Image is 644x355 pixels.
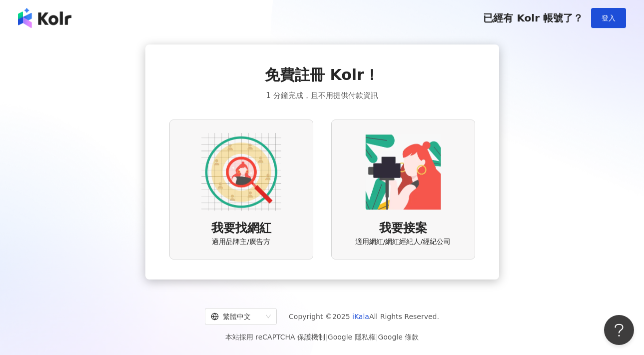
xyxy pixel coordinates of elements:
[604,315,634,345] iframe: Help Scout Beacon - Open
[376,333,378,341] span: |
[483,12,583,24] span: 已經有 Kolr 帳號了？
[266,89,378,101] span: 1 分鐘完成，且不用提供付款資訊
[18,8,71,28] img: logo
[352,312,369,320] a: iKala
[363,132,443,212] img: KOL identity option
[211,220,271,237] span: 我要找網紅
[379,220,427,237] span: 我要接案
[591,8,626,28] button: 登入
[602,14,616,22] span: 登入
[225,331,419,343] span: 本站採用 reCAPTCHA 保護機制
[289,310,439,322] span: Copyright © 2025 All Rights Reserved.
[212,237,270,247] span: 適用品牌主/廣告方
[265,64,379,85] span: 免費註冊 Kolr！
[201,132,281,212] img: AD identity option
[378,333,419,341] a: Google 條款
[325,333,328,341] span: |
[211,308,262,324] div: 繁體中文
[355,237,451,247] span: 適用網紅/網紅經紀人/經紀公司
[328,333,376,341] a: Google 隱私權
